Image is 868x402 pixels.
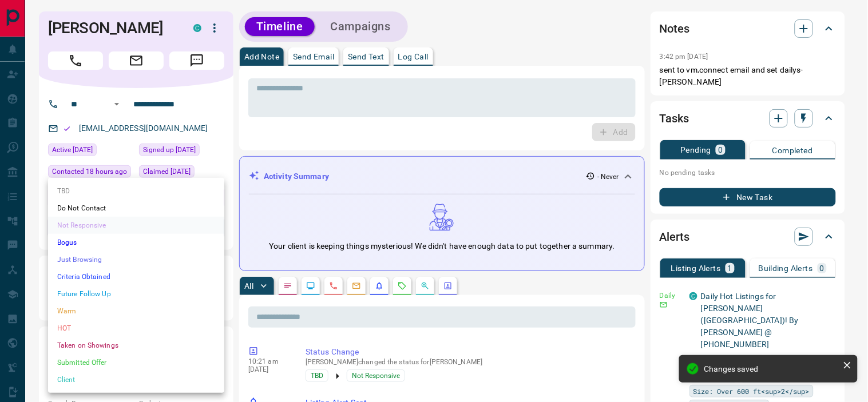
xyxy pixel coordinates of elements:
li: Future Follow Up [48,285,224,303]
li: TBD [48,182,224,200]
li: Just Browsing [48,251,224,268]
li: Bogus [48,234,224,251]
li: Taken on Showings [48,337,224,354]
li: Criteria Obtained [48,268,224,285]
li: Client [48,371,224,388]
li: HOT [48,320,224,337]
li: Do Not Contact [48,200,224,217]
div: Changes saved [704,364,838,373]
li: Submitted Offer [48,354,224,371]
li: Warm [48,303,224,320]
